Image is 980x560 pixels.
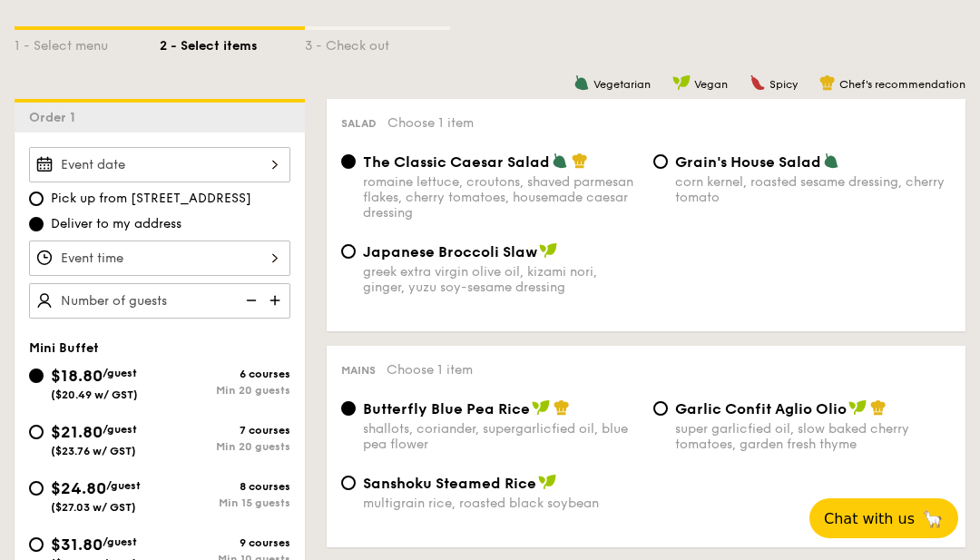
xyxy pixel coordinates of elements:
[823,152,839,169] img: icon-vegetarian.fe4039eb.svg
[51,388,138,401] span: ($20.49 w/ GST)
[552,152,568,169] img: icon-vegetarian.fe4039eb.svg
[29,241,290,276] input: Event time
[263,283,290,318] img: icon-add.58712e84.svg
[160,496,290,509] div: Min 15 guests
[341,476,356,490] input: Sanshoku Steamed Ricemultigrain rice, roasted black soybean
[160,384,290,397] div: Min 20 guests
[15,30,160,55] div: 1 - Select menu
[160,480,290,493] div: 8 courses
[363,153,550,171] span: The Classic Caesar Salad
[573,74,590,91] img: icon-vegetarian.fe4039eb.svg
[824,510,915,527] span: Chat with us
[672,74,691,91] img: icon-vegan.f8ff3823.svg
[160,536,290,549] div: 9 courses
[363,496,639,511] div: multigrain rice, roasted black soybean
[675,174,951,205] div: corn kernel, roasted sesame dressing, cherry tomato
[341,364,376,377] span: Mains
[675,421,951,452] div: super garlicfied oil, slow baked cherry tomatoes, garden fresh thyme
[29,368,44,383] input: $18.80/guest($20.49 w/ GST)6 coursesMin 20 guests
[341,154,356,169] input: The Classic Caesar Saladromaine lettuce, croutons, shaved parmesan flakes, cherry tomatoes, house...
[593,78,651,91] span: Vegetarian
[29,425,44,439] input: $21.80/guest($23.76 w/ GST)7 coursesMin 20 guests
[29,340,99,356] span: Mini Buffet
[29,110,83,125] span: Order 1
[839,78,965,91] span: Chef's recommendation
[387,115,474,131] span: Choose 1 item
[51,501,136,514] span: ($27.03 w/ GST)
[29,537,44,552] input: $31.80/guest($34.66 w/ GST)9 coursesMin 10 guests
[750,74,766,91] img: icon-spicy.37a8142b.svg
[554,399,570,416] img: icon-chef-hat.a58ddaea.svg
[160,424,290,437] div: 7 courses
[809,498,958,538] button: Chat with us🦙
[532,399,550,416] img: icon-vegan.f8ff3823.svg
[29,283,290,319] input: Number of guests
[653,154,668,169] input: Grain's House Saladcorn kernel, roasted sesame dressing, cherry tomato
[160,368,290,380] div: 6 courses
[51,535,103,555] span: $31.80
[103,423,137,436] span: /guest
[51,215,181,233] span: Deliver to my address
[103,535,137,548] span: /guest
[341,117,377,130] span: Salad
[539,242,557,259] img: icon-vegan.f8ff3823.svg
[160,440,290,453] div: Min 20 guests
[51,366,103,386] span: $18.80
[341,401,356,416] input: Butterfly Blue Pea Riceshallots, coriander, supergarlicfied oil, blue pea flower
[819,74,836,91] img: icon-chef-hat.a58ddaea.svg
[341,244,356,259] input: Japanese Broccoli Slawgreek extra virgin olive oil, kizami nori, ginger, yuzu soy-sesame dressing
[870,399,887,416] img: icon-chef-hat.a58ddaea.svg
[305,30,450,55] div: 3 - Check out
[29,217,44,231] input: Deliver to my address
[653,401,668,416] input: Garlic Confit Aglio Oliosuper garlicfied oil, slow baked cherry tomatoes, garden fresh thyme
[363,264,639,295] div: greek extra virgin olive oil, kizami nori, ginger, yuzu soy-sesame dressing
[675,153,821,171] span: Grain's House Salad
[694,78,728,91] span: Vegan
[769,78,798,91] span: Spicy
[572,152,588,169] img: icon-chef-hat.a58ddaea.svg
[363,400,530,418] span: Butterfly Blue Pea Rice
[160,30,305,55] div: 2 - Select items
[51,445,136,457] span: ($23.76 w/ GST)
[848,399,867,416] img: icon-vegan.f8ff3823.svg
[236,283,263,318] img: icon-reduce.1d2dbef1.svg
[29,192,44,206] input: Pick up from [STREET_ADDRESS]
[29,147,290,182] input: Event date
[363,174,639,221] div: romaine lettuce, croutons, shaved parmesan flakes, cherry tomatoes, housemade caesar dressing
[51,478,106,498] span: $24.80
[387,362,473,378] span: Choose 1 item
[363,475,536,492] span: Sanshoku Steamed Rice
[106,479,141,492] span: /guest
[675,400,847,418] span: Garlic Confit Aglio Olio
[29,481,44,496] input: $24.80/guest($27.03 w/ GST)8 coursesMin 15 guests
[51,190,251,208] span: Pick up from [STREET_ADDRESS]
[538,474,556,490] img: icon-vegan.f8ff3823.svg
[363,243,537,260] span: Japanese Broccoli Slaw
[51,422,103,442] span: $21.80
[363,421,639,452] div: shallots, coriander, supergarlicfied oil, blue pea flower
[922,508,944,529] span: 🦙
[103,367,137,379] span: /guest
